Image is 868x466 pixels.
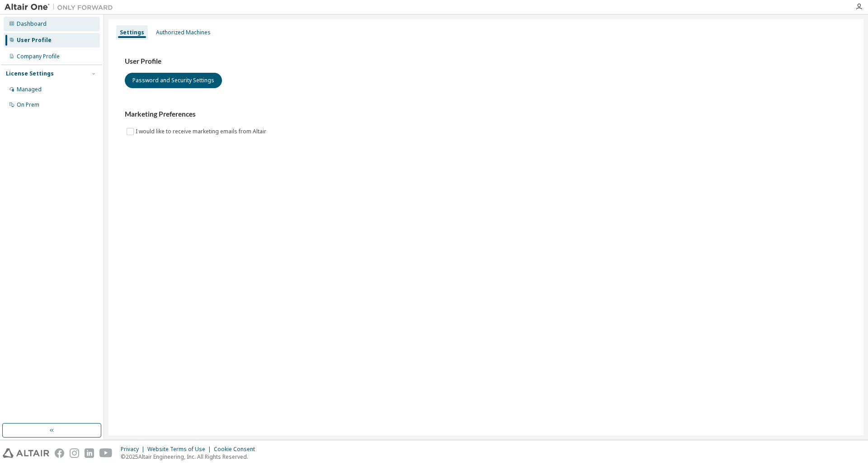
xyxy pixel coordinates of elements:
[121,446,147,453] div: Privacy
[85,448,94,458] img: linkedin.svg
[125,73,222,88] button: Password and Security Settings
[70,448,79,458] img: instagram.svg
[55,448,64,458] img: facebook.svg
[120,29,144,36] div: Settings
[17,101,39,108] div: On Prem
[125,57,847,66] h3: User Profile
[214,446,260,453] div: Cookie Consent
[17,20,47,28] div: Dashboard
[17,37,52,44] div: User Profile
[17,53,60,60] div: Company Profile
[99,448,113,458] img: youtube.svg
[121,453,260,461] p: © 2025 Altair Engineering, Inc. All Rights Reserved.
[17,86,42,93] div: Managed
[156,29,211,36] div: Authorized Machines
[136,126,268,137] label: I would like to receive marketing emails from Altair
[6,70,54,77] div: License Settings
[3,448,49,458] img: altair_logo.svg
[5,3,118,12] img: Altair One
[147,446,214,453] div: Website Terms of Use
[125,110,847,119] h3: Marketing Preferences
